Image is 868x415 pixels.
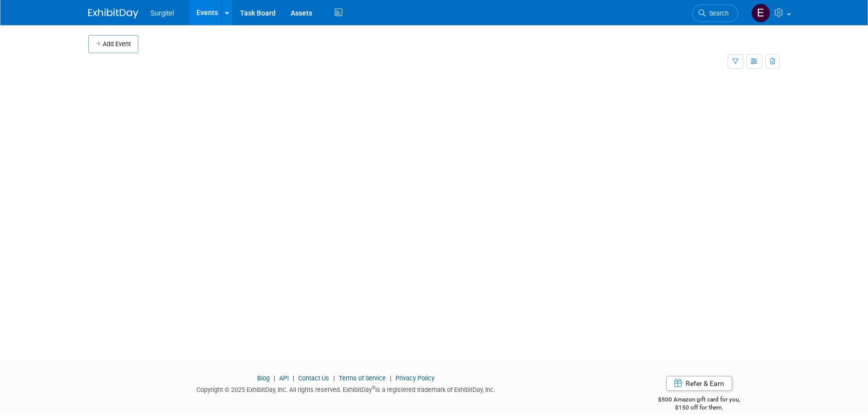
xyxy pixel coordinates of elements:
[387,374,394,382] span: |
[150,9,174,17] span: Surgitel
[706,10,729,17] span: Search
[290,374,297,382] span: |
[279,374,289,382] a: API
[618,389,780,412] div: $500 Amazon gift card for you,
[298,374,329,382] a: Contact Us
[88,35,138,53] button: Add Event
[271,374,278,382] span: |
[618,403,780,412] div: $150 off for them.
[331,374,337,382] span: |
[666,376,732,391] a: Refer & Earn
[372,385,375,390] sup: ®
[88,9,138,19] img: ExhibitDay
[88,383,603,394] div: Copyright © 2025 ExhibitDay, Inc. All rights reserved. ExhibitDay is a registered trademark of Ex...
[339,374,386,382] a: Terms of Service
[257,374,270,382] a: Blog
[692,5,738,22] a: Search
[395,374,435,382] a: Privacy Policy
[751,4,770,23] img: Event Coordinator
